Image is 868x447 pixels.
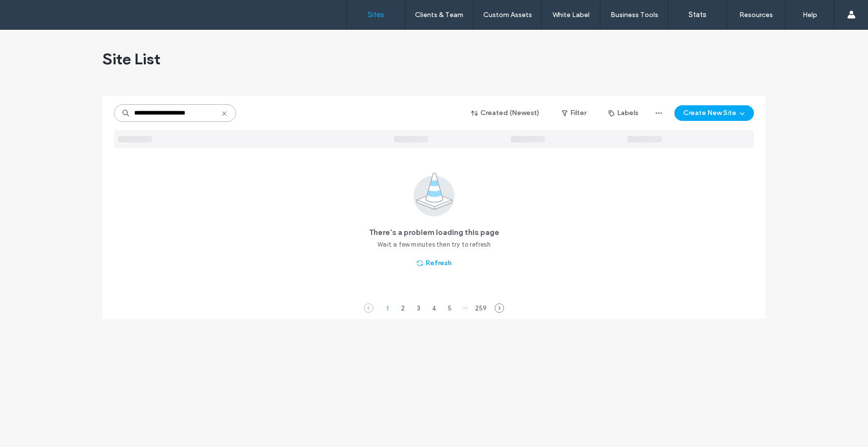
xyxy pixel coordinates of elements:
div: 259 [475,302,487,314]
button: Filter [552,105,596,121]
label: Stats [689,10,707,19]
span: Wait a few minutes then try to refresh [377,240,491,250]
label: Clients & Team [415,11,463,19]
label: Help [803,11,817,19]
label: Custom Assets [483,11,532,19]
div: 4 [428,302,440,314]
div: 2 [397,302,409,314]
span: There's a problem loading this page [369,227,499,238]
div: 3 [413,302,424,314]
span: Help [22,7,42,16]
button: Create New Site [674,105,754,121]
button: Created (Newest) [463,105,548,121]
label: Business Tools [611,11,658,19]
label: Sites [368,10,384,19]
div: ··· [459,302,471,314]
span: Site List [102,49,160,69]
button: Labels [600,105,647,121]
div: 1 [381,302,393,314]
label: Resources [739,11,773,19]
button: Refresh [408,255,460,271]
div: 5 [444,302,455,314]
label: White Label [552,11,590,19]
